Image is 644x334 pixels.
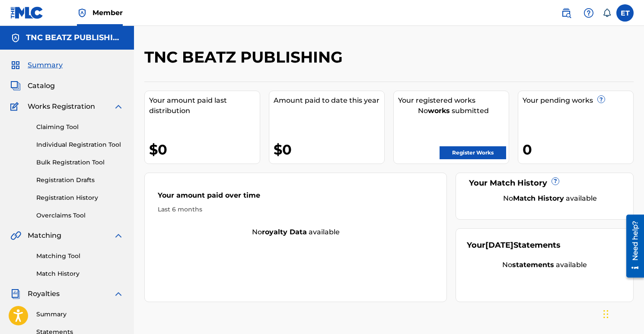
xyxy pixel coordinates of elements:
[36,176,124,185] a: Registration Drafts
[10,60,63,70] a: SummarySummary
[36,211,124,220] a: Overclaims Tool
[616,4,634,22] div: User Menu
[158,205,434,214] div: Last 6 months
[523,95,633,106] div: Your pending works
[398,95,509,106] div: Your registered works
[10,101,22,112] img: Works Registration
[467,260,622,270] div: No available
[36,140,124,149] a: Individual Registration Tool
[77,8,87,18] img: Top Rightsholder
[28,230,61,241] span: Matching
[485,240,513,250] span: [DATE]
[523,140,633,159] div: 0
[36,310,124,319] a: Summary
[274,95,384,106] div: Amount paid to date this year
[10,6,44,19] img: MLC Logo
[36,158,124,167] a: Bulk Registration Tool
[603,9,611,17] div: Notifications
[552,178,559,185] span: ?
[10,81,21,91] img: Catalog
[467,239,561,251] div: Your Statements
[36,123,124,132] a: Claiming Tool
[28,60,63,70] span: Summary
[10,289,21,299] img: Royalties
[10,230,21,241] img: Matching
[145,227,446,237] div: No available
[26,33,124,43] h5: TNC BEATZ PUBLISHING
[149,140,260,159] div: $0
[158,190,434,205] div: Your amount paid over time
[113,289,124,299] img: expand
[92,8,123,18] span: Member
[467,177,622,189] div: Your Match History
[601,293,644,334] iframe: Chat Widget
[398,106,509,116] div: No submitted
[561,8,571,18] img: search
[428,107,450,115] strong: works
[28,289,60,299] span: Royalties
[603,301,609,327] div: Sürükle
[440,146,506,159] a: Register Works
[10,33,21,43] img: Accounts
[513,194,564,202] strong: Match History
[28,81,55,91] span: Catalog
[580,4,597,22] div: Help
[149,95,260,116] div: Your amount paid last distribution
[113,101,124,112] img: expand
[601,293,644,334] div: Sohbet Aracı
[478,193,622,204] div: No available
[113,230,124,241] img: expand
[583,8,594,18] img: help
[598,96,605,103] span: ?
[620,211,644,281] iframe: Resource Center
[36,252,124,261] a: Matching Tool
[512,261,554,269] strong: statements
[558,4,575,22] a: Public Search
[28,101,95,112] span: Works Registration
[274,140,384,159] div: $0
[144,47,347,67] h2: TNC BEATZ PUBLISHING
[262,228,307,236] strong: royalty data
[36,193,124,202] a: Registration History
[36,269,124,278] a: Match History
[10,81,55,91] a: CatalogCatalog
[10,60,21,70] img: Summary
